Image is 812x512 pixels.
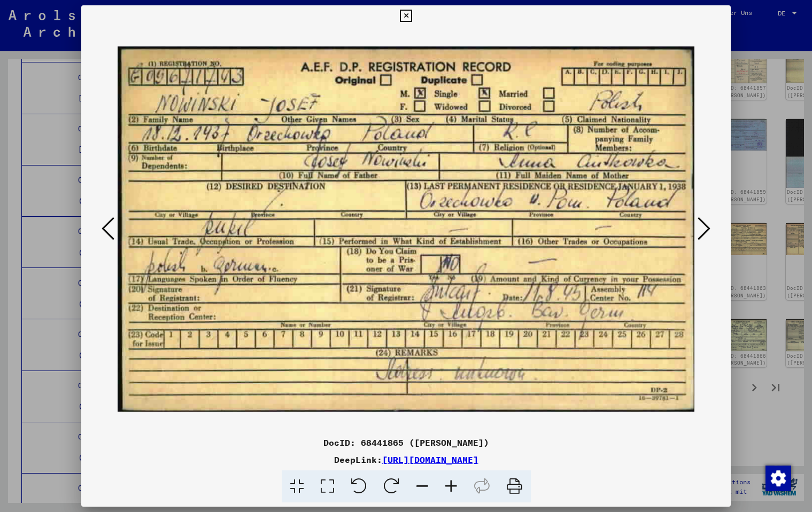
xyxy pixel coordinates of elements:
div: Zustimmung ändern [765,465,791,491]
a: [URL][DOMAIN_NAME] [382,454,478,465]
img: Zustimmung ändern [765,466,791,491]
div: DocID: 68441865 ([PERSON_NAME]) [81,436,731,449]
div: DeepLink: [81,453,731,466]
img: 001.jpg [118,27,694,432]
